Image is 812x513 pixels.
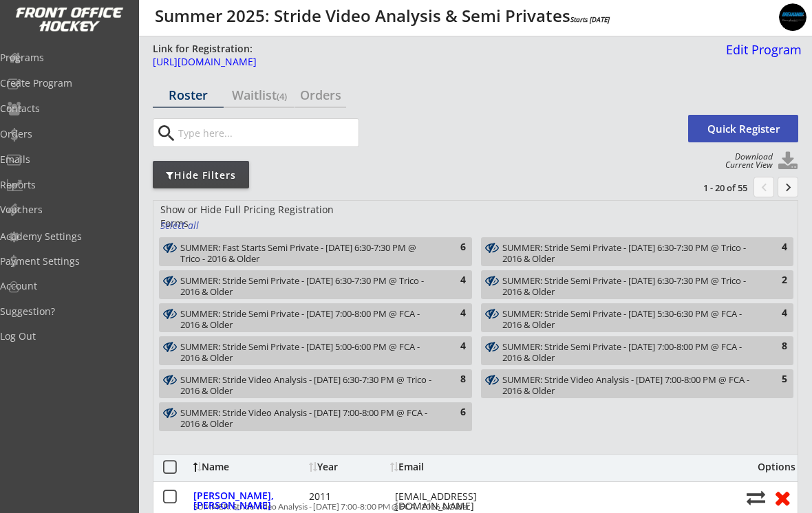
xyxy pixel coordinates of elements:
button: keyboard_arrow_right [778,177,798,197]
div: SUMMER: Stride Semi Private - August 15 - 6:30-7:30 PM @ Trico - 2016 & Older [502,275,756,296]
div: Edit Program [720,43,802,56]
div: 6 [438,241,466,254]
div: [EMAIL_ADDRESS][DOMAIN_NAME] [395,492,519,511]
div: SUMMER: Stride Semi Private - [DATE] 5:00-6:00 PM @ FCA - 2016 & Older [180,342,435,363]
div: Orders [295,89,346,101]
div: SUMMER: Stride Semi Private - [DATE] 7:00-8:00 PM @ FCA - 2016 & Older [502,342,756,363]
div: SUMMER: Stride Video Analysis - August 11 - 6:30-7:30 PM @ Trico - 2016 & Older [180,374,435,395]
div: Hide Filters [153,168,249,182]
div: SUMMER: Stride Video Analysis - July 17 - 7:00-8:00 PM @ FCA - 2016 & Older [502,374,756,395]
div: SUMMER: Stride Semi Private - August 14 - 6:30-7:30 PM @ Trico - 2016 & Older [180,275,435,296]
em: Starts [DATE] [570,14,610,24]
button: Click to download full roster. Your browser settings may try to block it, check your security set... [778,151,798,172]
button: Move player [747,488,765,507]
button: search [155,122,178,144]
div: 8 [760,340,787,353]
div: [URL][DOMAIN_NAME] [153,57,717,67]
div: 2011 [309,492,392,501]
div: SUMMER: Stride Video Analysis - [DATE] 7:00-8:00 PM @ FCA - 2016 & Older [502,375,756,396]
div: 8 [438,373,466,386]
div: SUMMER: Stride Semi Private - [DATE] 6:30-7:30 PM @ Trico - 2016 & Older [502,243,756,264]
div: SUMMER: Fast Starts Semi Private - August 12 - 6:30-7:30 PM @ Trico - 2016 & Older [180,242,435,263]
div: Link for Registration: [153,42,255,56]
div: 4 [438,274,466,287]
div: 2 [760,274,787,287]
div: Waitlist [224,89,295,101]
div: 1 - 20 of 55 [676,182,747,194]
div: 4 [438,307,466,320]
button: Quick Register [688,115,798,142]
div: Show or Hide Full Pricing Registration Forms [160,203,362,230]
div: Options [748,462,795,472]
div: SUMMER: Stride Semi Private - [DATE] 7:00-8:00 PM @ FCA - 2016 & Older [180,309,435,330]
div: SUMMER: Fast Starts Semi Private - [DATE] 6:30-7:30 PM @ Trico - 2016 & Older [180,243,435,264]
div: SUMMER: Stride Semi Private - July 10 - 7:00-8:00 PM @ FCA - 2016 & Older [180,308,435,329]
div: Roster [153,89,224,101]
a: [URL][DOMAIN_NAME] [153,57,717,74]
font: (4) [277,90,287,102]
div: [PERSON_NAME], [PERSON_NAME] [193,491,306,510]
div: Name [193,462,306,472]
div: SUMMER: Stride Semi Private - July 24 - 7:00-8:00 PM @ FCA - 2016 & Older [502,341,756,362]
div: Year [309,462,387,472]
button: Remove from roster (no refund) [769,487,795,508]
div: 4 [760,307,787,320]
div: 4 [438,340,466,353]
div: Select all [160,219,211,232]
div: Email [390,462,506,472]
div: SUMMER: Stride Semi Private - [DATE] 5:30-6:30 PM @ FCA - 2016 & Older [502,309,756,330]
button: chevron_left [754,177,774,197]
div: SUMMER: Stride Video Analysis - [DATE] 7:00-8:00 PM @ FCA - 2016 & Older [180,408,435,429]
input: Type here... [175,119,359,146]
div: SUMMER: Stride Semi Private - July 14 - 5:30-6:30 PM @ FCA - 2016 & Older [502,308,756,329]
div: SUMMER: Stride Semi Private - [DATE] 6:30-7:30 PM @ Trico - 2016 & Older [502,276,756,297]
div: SUMMER: Stride Semi Private - July 21 - 5:00-6:00 PM @ FCA - 2016 & Older [180,341,435,362]
div: 6 [438,406,466,419]
div: 5 [760,373,787,386]
div: SUMMER: Stride Video Analysis - [DATE] 6:30-7:30 PM @ Trico - 2016 & Older [180,375,435,396]
div: SUMMER: Stride Video Analysis - July 7 - 7:00-8:00 PM @ FCA - 2016 & Older [180,407,435,428]
div: Download Current View [718,153,773,169]
a: Edit Program [720,43,802,67]
div: SUMMER: Stride Semi Private - August 13 - 6:30-7:30 PM @ Trico - 2016 & Older [502,242,756,263]
div: SUMMER: Stride Semi Private - [DATE] 6:30-7:30 PM @ Trico - 2016 & Older [180,276,435,297]
div: 4 [760,241,787,254]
